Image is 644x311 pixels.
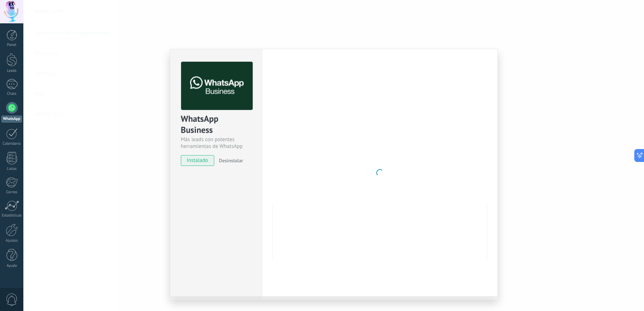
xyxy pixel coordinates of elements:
div: Chats [1,92,22,96]
div: Listas [1,167,22,171]
div: Ayuda [1,264,22,268]
div: Más leads con potentes herramientas de WhatsApp [181,136,252,150]
div: Calendario [1,141,22,146]
span: Desinstalar [219,157,243,164]
div: WhatsApp Business [181,113,252,136]
div: Leads [1,69,22,73]
div: Panel [1,43,22,47]
div: Correo [1,190,22,195]
div: Ajustes [1,238,22,243]
button: Desinstalar [216,155,243,166]
img: logo_main.png [181,62,253,110]
span: instalado [181,155,214,166]
div: WhatsApp [1,116,22,122]
div: Estadísticas [1,213,22,218]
